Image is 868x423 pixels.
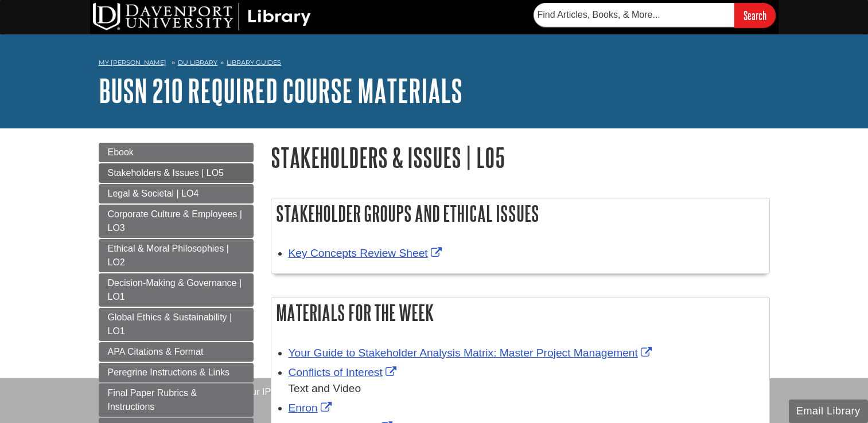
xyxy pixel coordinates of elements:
[108,312,232,336] span: Global Ethics & Sustainability | LO1
[734,3,776,28] input: Search
[289,347,655,359] a: Link opens in new window
[108,388,197,412] span: Final Paper Rubrics & Instructions
[289,381,764,397] div: Text and Video
[108,189,199,198] span: Legal & Societal | LO4
[99,205,254,238] a: Corporate Culture & Employees | LO3
[289,247,445,259] a: Link opens in new window
[99,342,254,362] a: APA Citations & Format
[227,58,281,66] a: Library Guides
[99,383,254,417] a: Final Paper Rubrics & Instructions
[108,147,134,157] span: Ebook
[534,3,734,27] input: Find Articles, Books, & More...
[178,58,217,66] a: DU Library
[99,73,462,108] a: BUSN 210 Required Course Materials
[289,366,399,378] a: Link opens in new window
[108,367,230,377] span: Peregrine Instructions & Links
[534,3,776,28] form: Searches DU Library's articles, books, and more
[99,363,254,382] a: Peregrine Instructions & Links
[789,399,868,423] button: Email Library
[271,297,769,328] h2: Materials for the Week
[99,184,254,203] a: Legal & Societal | LO4
[108,209,242,233] span: Corporate Culture & Employees | LO3
[99,143,254,162] a: Ebook
[108,168,224,178] span: Stakeholders & Issues | LO5
[289,402,334,414] a: Link opens in new window
[108,244,229,267] span: Ethical & Moral Philosophies | LO2
[271,143,770,172] h1: Stakeholders & Issues | LO5
[99,273,254,307] a: Decision-Making & Governance | LO1
[99,55,770,73] nav: breadcrumb
[99,239,254,272] a: Ethical & Moral Philosophies | LO2
[99,58,166,68] a: My [PERSON_NAME]
[108,347,204,357] span: APA Citations & Format
[108,278,242,301] span: Decision-Making & Governance | LO1
[271,198,769,229] h2: Stakeholder Groups and Ethical Issues
[99,163,254,183] a: Stakeholders & Issues | LO5
[93,3,311,30] img: DU Library
[99,308,254,341] a: Global Ethics & Sustainability | LO1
